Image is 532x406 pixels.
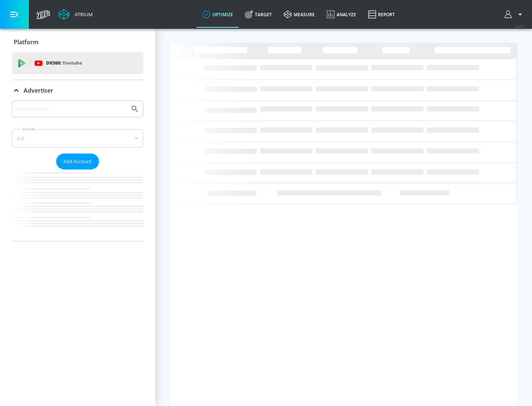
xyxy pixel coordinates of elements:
nav: list of Advertiser [12,169,143,241]
p: Platform [14,38,38,46]
div: A-Z [12,129,143,148]
a: measure [278,1,321,28]
button: Add Account [56,154,99,169]
p: Advertiser [24,86,53,94]
a: optimize [197,1,239,28]
p: DV360: [46,59,82,67]
span: v 4.25.4 [514,24,525,28]
div: Atrium [72,11,93,18]
div: Platform [12,32,143,52]
div: Advertiser [12,80,143,101]
label: Sort By [21,127,37,131]
p: Youtube [62,59,82,67]
span: Add Account [64,157,92,166]
div: Advertiser [12,100,143,241]
a: Analyze [321,1,362,28]
a: Atrium [58,9,93,20]
div: DV360: Youtube [12,52,143,74]
a: Target [239,1,278,28]
input: Search by name [15,104,127,114]
a: Report [362,1,401,28]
